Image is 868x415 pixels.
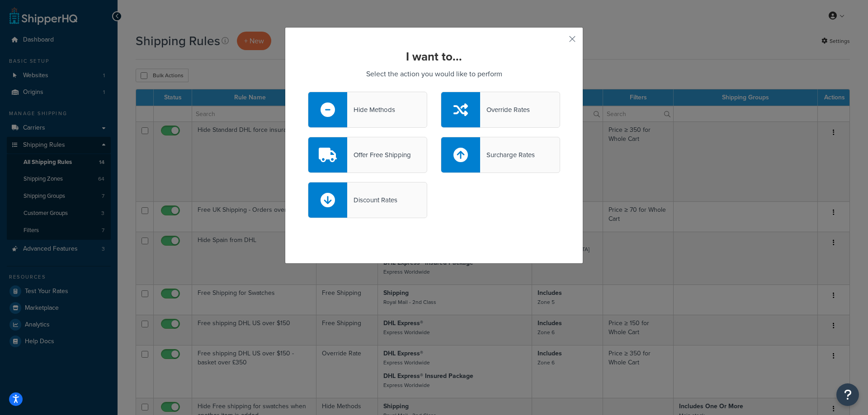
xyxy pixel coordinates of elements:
[347,149,411,161] div: Offer Free Shipping
[480,149,535,161] div: Surcharge Rates
[347,194,397,206] div: Discount Rates
[308,68,560,80] p: Select the action you would like to perform
[347,103,395,116] div: Hide Methods
[480,103,530,116] div: Override Rates
[406,48,462,65] strong: I want to...
[836,383,859,406] button: Open Resource Center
